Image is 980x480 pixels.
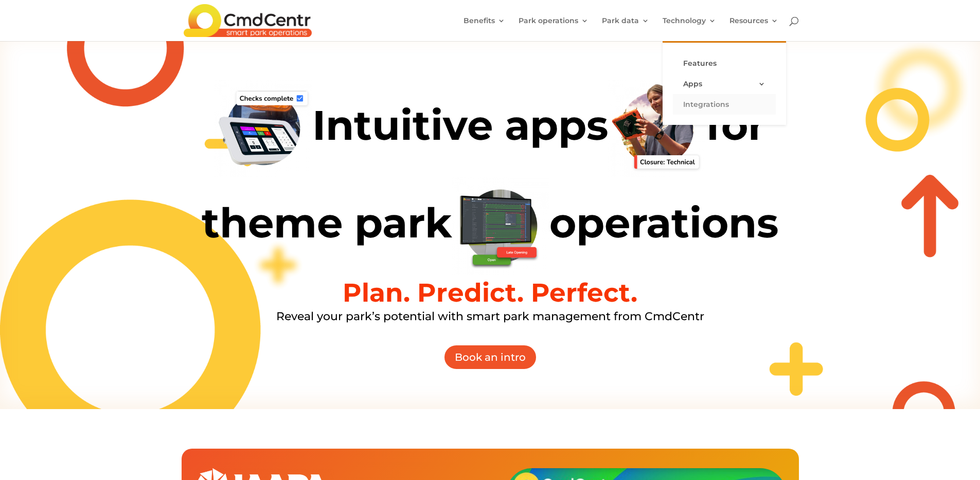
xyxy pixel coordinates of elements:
a: Book an intro [443,344,537,370]
img: CmdCentr [184,4,312,37]
a: Features [673,53,776,73]
a: Park data [602,17,649,41]
h1: Intuitive apps for theme park operations [182,80,799,280]
a: Resources [729,17,778,41]
a: Integrations [673,94,776,115]
b: Plan. Predict. Perfect. [343,277,637,308]
a: Park operations [519,17,589,41]
h3: Reveal your park’s potential with smart park management from CmdCentr [182,311,799,327]
a: Apps [673,73,776,94]
a: Benefits [464,17,505,41]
